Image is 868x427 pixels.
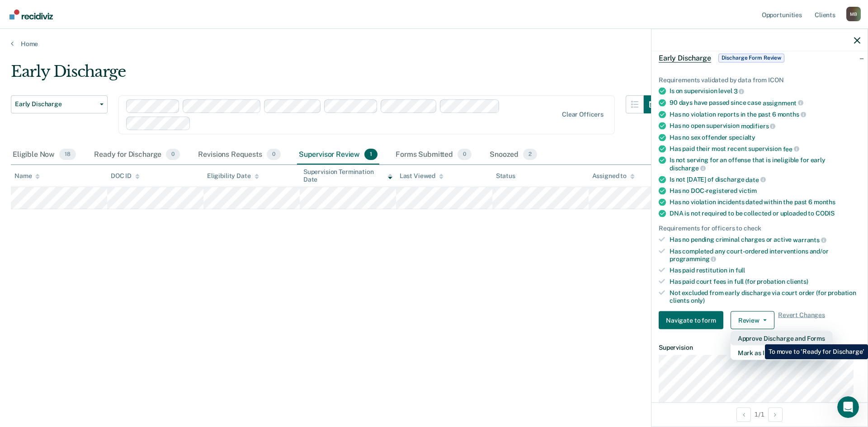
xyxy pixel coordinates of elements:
[15,100,96,108] span: Early Discharge
[267,149,281,160] span: 0
[741,122,776,129] span: modifiers
[196,145,282,165] div: Revisions Requests
[729,133,755,141] span: specialty
[763,99,803,106] span: assignment
[739,187,757,194] span: victim
[651,402,868,426] div: 1 / 1
[778,311,825,329] span: Revert Changes
[846,7,861,21] div: M B
[11,62,662,88] div: Early Discharge
[793,236,826,243] span: warrants
[297,145,380,165] div: Supervisor Review
[731,311,774,329] button: Review
[718,53,784,62] span: Discharge Form Review
[670,164,706,171] span: discharge
[745,176,765,183] span: date
[736,267,745,274] span: full
[670,277,860,285] div: Has paid court fees in full (for probation
[111,172,140,180] div: DOC ID
[837,396,859,418] iframe: Intercom live chat
[670,247,860,263] div: Has completed any court-ordered interventions and/or
[166,149,180,160] span: 0
[670,122,860,130] div: Has no open supervision
[496,172,515,180] div: Status
[14,172,40,180] div: Name
[691,296,705,304] span: only)
[9,9,53,19] img: Recidiviz
[816,210,835,217] span: CODIS
[59,149,76,160] span: 18
[670,99,860,107] div: 90 days have passed since case
[523,149,537,160] span: 2
[458,149,472,160] span: 0
[670,187,860,195] div: Has no DOC-registered
[303,168,392,183] div: Supervision Termination Date
[736,407,751,422] button: Previous Opportunity
[731,346,832,360] button: Mark as Ineligible
[651,43,868,72] div: Early DischargeDischarge Form Review
[670,145,860,153] div: Has paid their most recent supervision
[670,175,860,183] div: Is not [DATE] of discharge
[11,145,78,165] div: Eligible Now
[400,172,443,180] div: Last Viewed
[670,198,860,206] div: Has no violation incidents dated within the past 6
[659,76,860,84] div: Requirements validated by data from ICON
[11,40,857,48] a: Home
[670,267,860,274] div: Has paid restitution in
[670,289,860,304] div: Not excluded from early discharge via court order (for probation clients
[488,145,539,165] div: Snoozed
[394,145,473,165] div: Forms Submitted
[787,277,808,285] span: clients)
[778,111,806,118] span: months
[670,87,860,95] div: Is on supervision level
[783,145,799,152] span: fee
[731,331,832,346] button: Approve Discharge and Forms
[659,344,860,352] dt: Supervision
[659,311,727,329] a: Navigate to form link
[364,149,377,160] span: 1
[207,172,259,180] div: Eligibility Date
[670,255,716,263] span: programming
[670,236,860,244] div: Has no pending criminal charges or active
[670,133,860,141] div: Has no sex offender
[846,7,861,21] button: Profile dropdown button
[670,156,860,172] div: Is not serving for an offense that is ineligible for early
[670,110,860,118] div: Has no violation reports in the past 6
[659,225,860,232] div: Requirements for officers to check
[734,88,745,95] span: 3
[659,311,723,329] button: Navigate to form
[670,210,860,217] div: DNA is not required to be collected or uploaded to
[768,407,783,422] button: Next Opportunity
[562,111,604,118] div: Clear officers
[92,145,182,165] div: Ready for Discharge
[814,198,835,206] span: months
[592,172,635,180] div: Assigned to
[659,53,711,62] span: Early Discharge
